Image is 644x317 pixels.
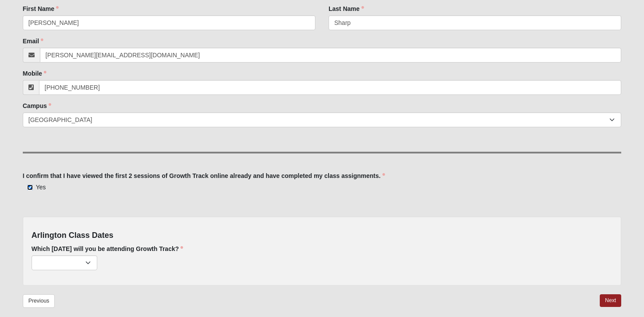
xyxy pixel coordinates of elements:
[36,184,46,191] span: Yes
[23,4,59,13] label: First Name
[23,294,55,308] a: Previous
[32,231,613,240] h4: Arlington Class Dates
[27,185,33,190] input: Yes
[23,101,51,110] label: Campus
[600,294,621,307] a: Next
[32,244,184,253] label: Which [DATE] will you be attending Growth Track?
[23,37,43,45] label: Email
[23,171,385,180] label: I confirm that I have viewed the first 2 sessions of Growth Track online already and have complet...
[23,69,46,78] label: Mobile
[329,4,364,13] label: Last Name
